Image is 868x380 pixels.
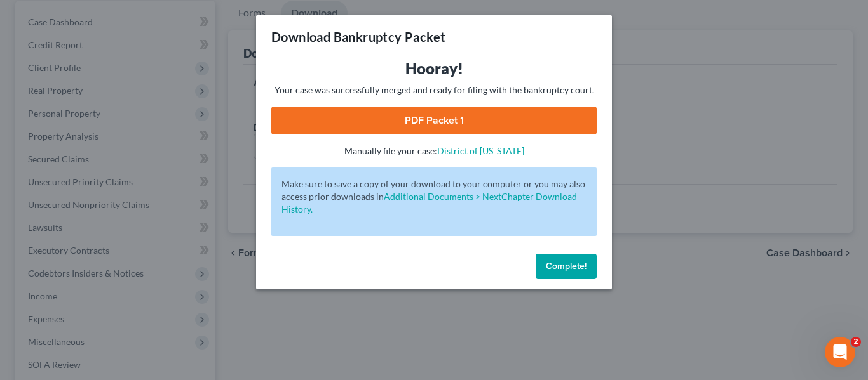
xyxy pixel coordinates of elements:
p: Make sure to save a copy of your download to your computer or you may also access prior downloads in [281,178,587,216]
a: Additional Documents > NextChapter Download History. [281,191,577,214]
span: Complete! [546,261,587,272]
iframe: Intercom live chat [825,337,855,367]
h3: Hooray! [271,58,597,79]
p: Your case was successfully merged and ready for filing with the bankruptcy court. [271,84,597,96]
button: Complete! [536,254,597,279]
h3: Download Bankruptcy Packet [271,28,445,46]
a: District of [US_STATE] [437,145,524,156]
span: 2 [851,337,861,347]
p: Manually file your case: [271,145,597,157]
a: PDF Packet 1 [271,107,597,134]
